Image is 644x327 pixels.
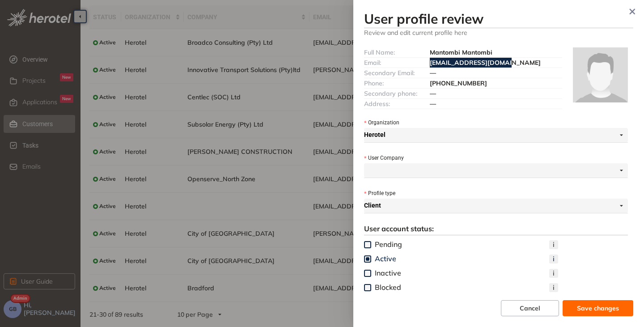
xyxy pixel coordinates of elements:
span: Cancel [520,303,540,313]
span: [EMAIL_ADDRESS][DOMAIN_NAME] [430,59,541,67]
span: Secondary phone: [364,89,417,98]
span: Herotel [364,128,623,142]
img: avatar [573,47,628,102]
button: Cancel [501,300,559,316]
span: — [430,69,436,77]
span: Phone: [364,79,384,87]
div: i [549,283,558,292]
label: User Company [364,154,404,162]
span: Review and edit current profile here [364,28,633,37]
div: i [549,269,558,278]
span: Email: [364,59,381,67]
label: Profile type [364,189,395,198]
span: Mantombi Mantombi [430,48,492,56]
span: [PHONE_NUMBER] [430,79,487,87]
span: Client [364,199,623,213]
span: Full Name: [364,48,395,56]
div: i [549,255,558,263]
span: Inactive [375,269,549,278]
button: Save changes [563,300,633,316]
h3: User profile review [364,11,633,27]
span: Pending [375,240,549,249]
span: Blocked [375,283,549,292]
span: Secondary Email: [364,69,415,77]
span: Active [375,255,549,263]
div: i [549,240,558,249]
span: User account status: [364,224,434,233]
span: — [430,100,436,108]
label: Organization [364,119,399,127]
span: Address: [364,100,390,108]
span: — [430,89,436,98]
span: Save changes [577,303,619,313]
